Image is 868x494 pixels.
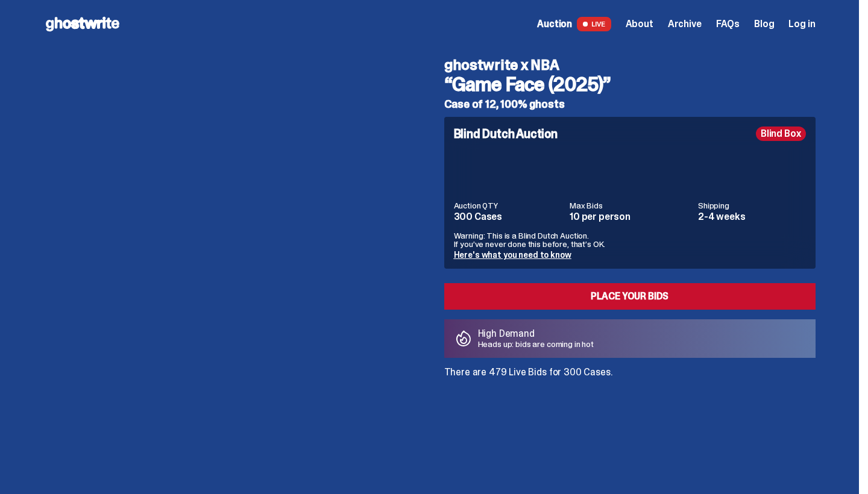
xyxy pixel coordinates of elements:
h3: “Game Face (2025)” [444,75,816,94]
a: Here's what you need to know [454,249,571,260]
p: Heads up: bids are coming in hot [478,340,594,348]
dd: 10 per person [570,212,691,222]
a: Place your Bids [444,283,816,310]
p: Warning: This is a Blind Dutch Auction. If you’ve never done this before, that’s OK. [454,231,806,248]
a: Auction LIVE [537,17,611,31]
a: Blog [754,19,774,29]
span: Auction [537,19,572,29]
a: About [626,19,653,29]
span: LIVE [577,17,611,31]
p: High Demand [478,329,594,339]
p: There are 479 Live Bids for 300 Cases. [444,367,816,377]
a: Archive [668,19,702,29]
h4: Blind Dutch Auction [454,128,558,140]
h4: ghostwrite x NBA [444,58,816,72]
a: Log in [788,19,815,29]
dt: Auction QTY [454,201,563,210]
div: Blind Box [756,127,806,141]
dt: Max Bids [570,201,691,210]
dd: 2-4 weeks [698,212,806,222]
a: FAQs [716,19,740,29]
h5: Case of 12, 100% ghosts [444,99,816,110]
dd: 300 Cases [454,212,563,222]
dt: Shipping [698,201,806,210]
